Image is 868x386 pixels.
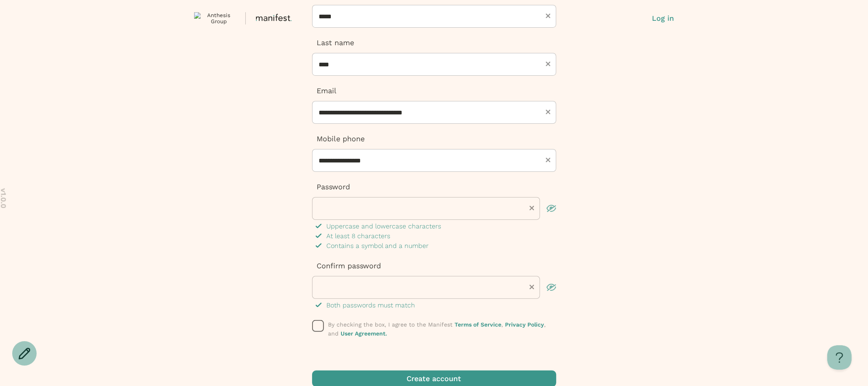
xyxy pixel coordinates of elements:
a: Privacy Policy [505,321,544,328]
img: Anthesis Group [194,12,237,24]
p: Mobile phone [312,134,556,144]
p: Contains a symbol and a number [327,241,429,251]
p: Uppercase and lowercase characters [327,222,442,231]
p: Last name [312,37,556,48]
p: Email [312,86,556,96]
iframe: Toggle Customer Support [827,345,852,370]
span: By checking the box, I agree to the Manifest , , and [328,321,546,337]
p: Both passwords must match [327,300,415,310]
a: Terms of Service [455,321,502,328]
button: Log in [652,13,674,24]
p: Password [312,182,556,192]
p: At least 8 characters [327,231,391,241]
a: User Agreement. [341,330,387,337]
p: Confirm password [312,261,556,271]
